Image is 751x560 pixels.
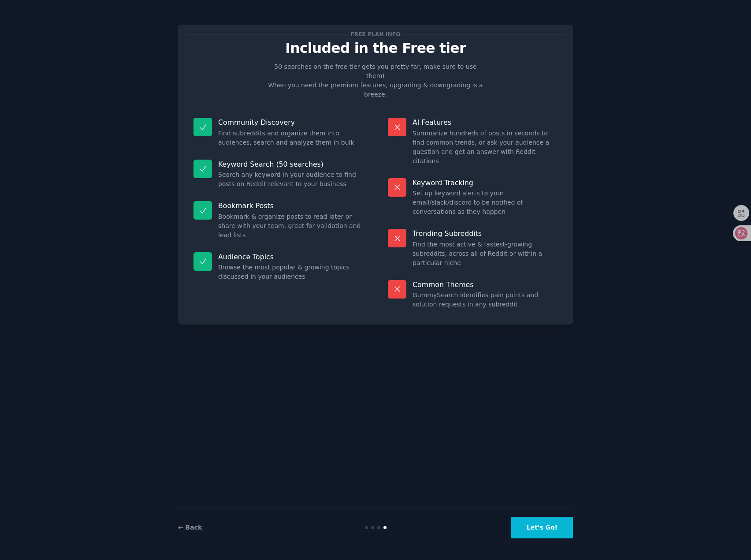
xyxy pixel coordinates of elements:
[413,280,558,289] p: Common Themes
[218,160,363,169] p: Keyword Search (50 searches)
[218,201,363,210] p: Bookmark Posts
[218,212,363,240] dd: Bookmark & organize posts to read later or share with your team, great for validation and lead lists
[349,30,402,39] span: Free plan info
[413,240,558,268] dd: Find the most active & fastest-growing subreddits, across all of Reddit or within a particular niche
[413,118,558,127] p: AI Features
[218,252,363,261] p: Audience Topics
[413,129,558,166] dd: Summarize hundreds of posts in seconds to find common trends, or ask your audience a question and...
[178,524,202,531] a: ← Back
[413,291,558,309] dd: GummySearch identifies pain points and solution requests in any subreddit
[187,41,564,56] p: Included in the Free tier
[218,129,363,147] dd: Find subreddits and organize them into audiences, search and analyze them in bulk
[413,189,558,217] dd: Set up keyword alerts to your email/slack/discord to be notified of conversations as they happen
[218,118,363,127] p: Community Discovery
[218,170,363,189] dd: Search any keyword in your audience to find posts on Reddit relevant to your business
[511,517,573,538] button: Let's Go!
[413,229,558,238] p: Trending Subreddits
[264,62,487,99] p: 50 searches on the free tier gets you pretty far, make sure to use them! When you need the premiu...
[413,178,558,187] p: Keyword Tracking
[218,263,363,281] dd: Browse the most popular & growing topics discussed in your audiences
